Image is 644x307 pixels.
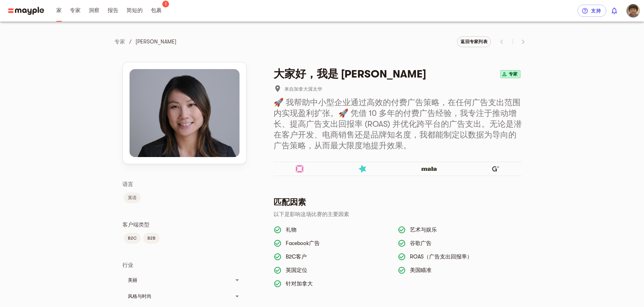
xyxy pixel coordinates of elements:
[591,8,601,13] font: 支持
[274,165,326,173] div: LCD商店
[578,5,606,17] button: 支持
[122,272,247,288] div: 美丽
[284,86,322,92] font: 来自加拿大渥太华
[336,165,389,173] div: 终身粉丝
[136,39,176,45] font: [PERSON_NAME]
[128,195,137,200] font: 英语
[410,267,431,273] font: 美国瞄准
[274,211,349,217] font: 以下是影响这场比赛的主要因素
[286,240,320,246] font: Facebook广告
[410,240,431,246] font: 谷歌广告
[274,68,426,80] font: 大家好，我是 [PERSON_NAME]
[165,2,167,6] font: 1
[274,98,522,150] font: 🚀 我帮助中小型企业通过高效的付费广告策略，在任何广告支出范围内实现盈利扩张。🚀 凭借 10 多年的付费广告经验，我专注于推动增长、提高广告支出回报率 (ROAS) 并优化跨平台的广告支出。无论...
[122,262,133,268] font: 行业
[128,277,137,283] font: 美丽
[122,181,133,187] font: 语言
[274,197,306,207] font: 匹配因素
[151,7,162,13] font: 包裹
[457,36,491,47] button: 返回专家列表
[127,7,143,13] font: 简短的
[286,227,297,233] font: 礼物
[147,236,156,241] font: B2B
[286,267,307,273] font: 英国定位
[509,71,517,76] font: 专家
[122,222,149,228] font: 客户端类型
[128,294,151,299] font: 风格与时尚
[122,288,247,304] div: 风格与时尚
[470,165,522,173] div: 戈兹尼
[114,39,125,45] a: 专家
[108,7,118,13] font: 报告
[286,254,307,260] font: B2C客户
[410,254,472,260] font: ROAS（广告支出回报率）
[606,3,622,19] button: 显示 0 条新通知
[8,7,44,15] img: 主徽标
[89,7,100,13] font: 洞察
[286,281,313,287] font: 针对加拿大
[56,7,62,13] font: 家
[410,227,437,233] font: 艺术与娱乐
[128,236,137,241] font: B2C
[70,7,81,13] font: 专家
[626,4,640,18] img: xq0JCOV1TgOF2L1G3ym1
[460,39,487,44] font: 返回专家列表
[399,165,459,173] div: 玛拉品牌
[129,39,132,45] font: /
